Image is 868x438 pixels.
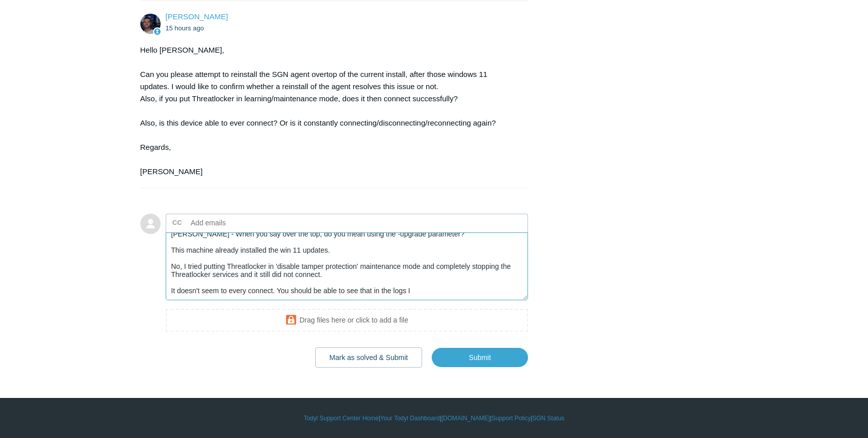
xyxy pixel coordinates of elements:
[441,414,490,423] a: [DOMAIN_NAME]
[187,215,296,230] input: Add emails
[304,414,379,423] a: Todyl Support Center Home
[140,414,728,423] div: | | | |
[492,414,531,423] a: Support Policy
[380,414,439,423] a: Your Todyl Dashboard
[140,44,518,178] div: Hello [PERSON_NAME], Can you please attempt to reinstall the SGN agent overtop of the current ins...
[166,24,204,32] time: 08/27/2025, 17:18
[166,12,228,21] a: [PERSON_NAME]
[166,232,529,301] textarea: Add your reply
[315,347,422,368] button: Mark as solved & Submit
[533,414,564,423] a: SGN Status
[432,348,528,367] input: Submit
[172,215,182,230] label: CC
[166,12,228,21] span: Connor Davis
